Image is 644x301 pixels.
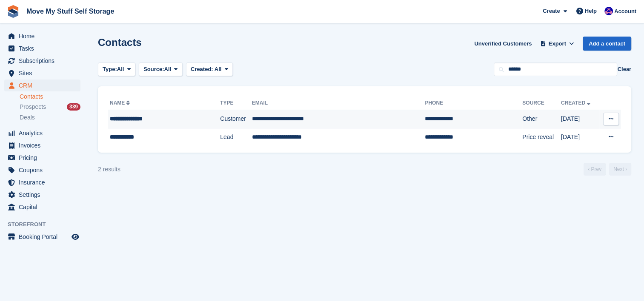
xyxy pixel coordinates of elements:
[543,7,560,15] span: Create
[561,100,592,106] a: Created
[561,110,599,128] td: [DATE]
[8,220,85,229] span: Storefront
[23,4,117,18] a: Move My Stuff Self Storage
[425,97,522,110] th: Phone
[19,127,70,139] span: Analytics
[110,100,132,106] a: Name
[220,128,252,146] td: Lead
[4,67,80,79] a: menu
[4,152,80,164] a: menu
[19,139,70,151] span: Invoices
[585,7,597,15] span: Help
[584,163,606,176] a: Previous
[4,55,80,67] a: menu
[522,128,561,146] td: Price reveal
[20,114,35,122] span: Deals
[20,103,46,111] span: Prospects
[549,40,566,48] span: Export
[4,30,80,42] a: menu
[471,37,535,51] a: Unverified Customers
[98,37,142,48] h1: Contacts
[19,43,70,54] span: Tasks
[4,80,80,91] a: menu
[4,127,80,139] a: menu
[19,55,70,67] span: Subscriptions
[143,65,164,74] span: Source:
[19,176,70,188] span: Insurance
[20,102,80,111] a: Prospects 339
[4,176,80,188] a: menu
[604,7,613,15] img: Jade Whetnall
[19,152,70,164] span: Pricing
[19,201,70,213] span: Capital
[522,97,561,110] th: Source
[538,37,576,51] button: Export
[19,189,70,201] span: Settings
[609,163,631,176] a: Next
[4,189,80,201] a: menu
[19,30,70,42] span: Home
[220,97,252,110] th: Type
[20,93,80,101] a: Contacts
[252,97,425,110] th: Email
[19,67,70,79] span: Sites
[117,65,124,74] span: All
[20,113,80,122] a: Deals
[582,163,633,176] nav: Page
[70,232,80,242] a: Preview store
[215,66,222,72] span: All
[19,231,70,243] span: Booking Portal
[4,139,80,151] a: menu
[4,231,80,243] a: menu
[583,37,631,51] a: Add a contact
[4,164,80,176] a: menu
[617,65,631,74] button: Clear
[19,80,70,91] span: CRM
[19,164,70,176] span: Coupons
[98,165,120,174] div: 2 results
[139,62,183,77] button: Source: All
[191,66,213,72] span: Created:
[522,110,561,128] td: Other
[164,65,172,74] span: All
[561,128,599,146] td: [DATE]
[7,5,20,18] img: stora-icon-8386f47178a22dfd0bd8f6a31ec36ba5ce8667c1dd55bd0f319d3a0aa187defe.svg
[220,110,252,128] td: Customer
[4,43,80,54] a: menu
[98,62,135,77] button: Type: All
[186,62,233,77] button: Created: All
[4,201,80,213] a: menu
[614,7,636,16] span: Account
[67,103,80,111] div: 339
[103,65,117,74] span: Type:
